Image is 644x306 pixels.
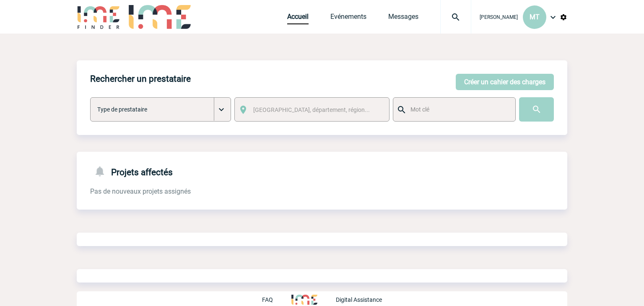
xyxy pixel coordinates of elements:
img: notifications-24-px-g.png [93,165,111,177]
span: [GEOGRAPHIC_DATA], département, région... [253,106,370,113]
span: Pas de nouveaux projets assignés [90,187,191,195]
span: MT [530,13,540,21]
span: [PERSON_NAME] [480,14,518,20]
img: http://www.idealmeetingsevents.fr/ [291,295,317,305]
p: FAQ [262,296,273,303]
input: Mot clé [408,104,508,115]
h4: Rechercher un prestataire [90,74,191,84]
p: Digital Assistance [336,296,382,303]
a: Accueil [287,13,309,24]
input: Submit [519,97,554,122]
h4: Projets affectés [90,165,173,177]
a: Evénements [330,13,366,24]
a: Messages [388,13,418,24]
img: IME-Finder [77,5,120,29]
a: FAQ [262,295,291,303]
